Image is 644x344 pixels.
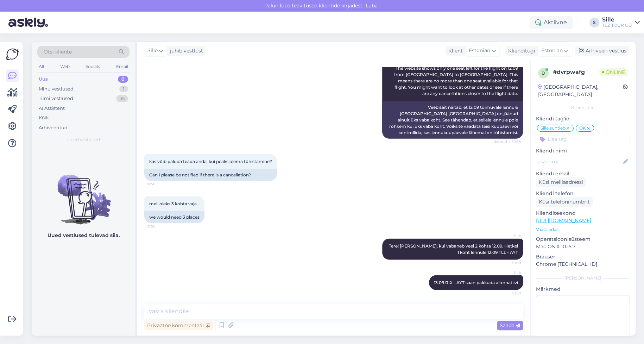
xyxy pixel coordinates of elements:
[146,181,173,186] span: 10:56
[530,16,573,29] div: Aktiivne
[115,62,130,71] div: Email
[602,23,632,28] div: TEZ TOUR OÜ
[536,253,630,261] p: Brauser
[541,126,566,130] span: Sille suhtleb
[394,65,519,96] span: The website shows only one seat left for the flight on 12.09 from [GEOGRAPHIC_DATA] to [GEOGRAPHI...
[147,47,158,55] span: Sille
[146,223,173,229] span: 10:56
[536,243,630,250] p: Mac OS X 10.15.7
[536,217,591,224] a: [URL][DOMAIN_NAME]
[144,321,213,330] div: Privaatne kommentaar
[541,47,563,55] span: Estonian
[116,95,128,102] div: 35
[536,147,630,155] p: Kliendi nimi
[167,47,203,55] div: juhib vestlust
[119,86,128,93] div: 1
[536,105,630,111] div: Kliendi info
[32,162,135,225] img: No chats
[553,68,599,76] div: # dvrpwafg
[494,260,521,265] span: 10:58
[536,275,630,281] div: [PERSON_NAME]
[536,261,630,268] p: Chrome [TECHNICAL_ID]
[602,17,632,23] div: Sille
[144,211,204,223] div: we would need 3 places
[446,47,463,55] div: Klient
[599,68,628,76] span: Online
[48,232,120,239] p: Uued vestlused tulevad siia.
[536,226,630,233] p: Vaata edasi ...
[542,70,545,76] span: d
[536,197,593,207] div: Küsi telefoninumbrit
[536,170,630,177] p: Kliendi email
[494,269,521,275] span: Sille
[589,18,599,27] div: S
[505,47,535,55] div: Klienditugi
[536,177,586,187] div: Küsi meiliaadressi
[59,62,71,71] div: Web
[536,190,630,197] p: Kliendi telefon
[536,134,630,144] input: Lisa tag
[364,2,380,9] span: Luba
[37,62,45,71] div: All
[494,290,521,295] span: 10:58
[575,46,629,56] div: Arhiveeri vestlus
[39,124,68,131] div: Arhiveeritud
[536,209,630,217] p: Klienditeekond
[536,158,622,165] input: Lisa nimi
[149,158,272,164] span: kas võib paluda teada anda, kui peaks olema tühistamine?
[6,48,19,61] img: Askly Logo
[39,95,73,102] div: Tiimi vestlused
[494,233,521,238] span: Sille
[536,236,630,243] p: Operatsioonisüsteem
[44,48,72,56] span: Otsi kliente
[536,115,630,123] p: Kliendi tag'id
[39,114,49,121] div: Kõik
[39,86,74,93] div: Minu vestlused
[389,243,519,255] span: Tere! [PERSON_NAME], kui vabaneb veel 2 kohta 12.09. Hetkel 1 koht lennule 12.09 TLL - AYT
[493,139,521,144] span: Nähtud ✓ 10:55
[469,47,490,55] span: Estonian
[39,76,48,83] div: Uus
[118,76,128,83] div: 0
[579,126,586,130] span: OK
[382,101,523,138] div: Veebisait näitab, et 12.09 toimuvale lennule [GEOGRAPHIC_DATA] [GEOGRAPHIC_DATA] on jäänud ainult...
[149,201,197,206] span: meil oleks 3 kohta vaja
[84,62,101,71] div: Socials
[67,137,100,143] span: Uued vestlused
[536,286,630,293] p: Märkmed
[538,83,623,98] div: [GEOGRAPHIC_DATA], [GEOGRAPHIC_DATA]
[602,17,640,28] a: SilleTEZ TOUR OÜ
[434,280,518,285] span: 13.09 RIX - AYT saan pakkuda alternatiivi
[39,105,65,112] div: AI Assistent
[500,322,520,329] span: Saada
[144,169,277,181] div: Can I please be notified if there is a cancellation?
